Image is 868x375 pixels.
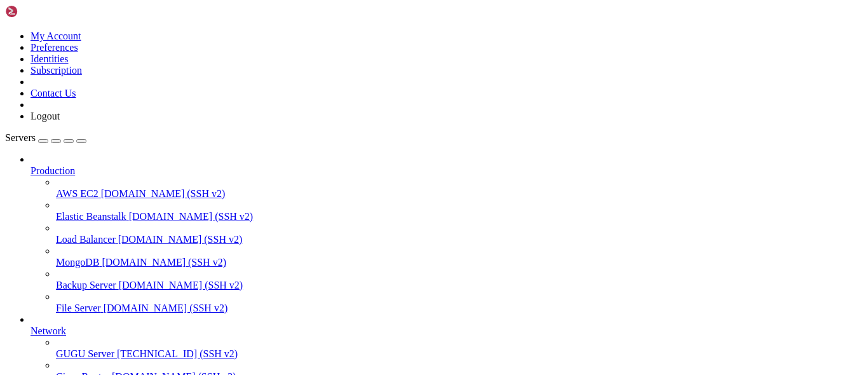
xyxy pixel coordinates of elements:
[101,188,226,199] span: [DOMAIN_NAME] (SSH v2)
[56,303,863,314] a: File Server [DOMAIN_NAME] (SSH v2)
[56,257,99,268] span: MongoDB
[104,303,228,313] span: [DOMAIN_NAME] (SSH v2)
[119,280,243,290] span: [DOMAIN_NAME] (SSH v2)
[31,31,81,41] a: My Account
[102,257,226,268] span: [DOMAIN_NAME] (SSH v2)
[31,154,863,314] li: Production
[56,177,863,200] li: AWS EC2 [DOMAIN_NAME] (SSH v2)
[5,5,78,18] img: Shellngn
[117,348,238,359] span: [TECHNICAL_ID] (SSH v2)
[56,291,863,314] li: File Server [DOMAIN_NAME] (SSH v2)
[31,65,82,76] a: Subscription
[56,348,114,359] span: GUGU Server
[118,234,243,245] span: [DOMAIN_NAME] (SSH v2)
[31,325,863,337] a: Network
[31,165,863,177] a: Production
[56,188,98,199] span: AWS EC2
[56,234,116,245] span: Load Balancer
[31,325,66,336] span: Network
[56,268,863,291] li: Backup Server [DOMAIN_NAME] (SSH v2)
[56,348,863,360] a: GUGU Server [TECHNICAL_ID] (SSH v2)
[31,165,75,176] span: Production
[56,280,116,290] span: Backup Server
[129,211,254,222] span: [DOMAIN_NAME] (SSH v2)
[56,200,863,222] li: Elastic Beanstalk [DOMAIN_NAME] (SSH v2)
[31,53,69,64] a: Identities
[31,111,60,121] a: Logout
[56,337,863,360] li: GUGU Server [TECHNICAL_ID] (SSH v2)
[56,211,126,222] span: Elastic Beanstalk
[56,303,101,313] span: File Server
[56,188,863,200] a: AWS EC2 [DOMAIN_NAME] (SSH v2)
[5,132,86,143] a: Servers
[56,245,863,268] li: MongoDB [DOMAIN_NAME] (SSH v2)
[5,132,36,143] span: Servers
[56,234,863,245] a: Load Balancer [DOMAIN_NAME] (SSH v2)
[31,88,76,99] a: Contact Us
[56,211,863,222] a: Elastic Beanstalk [DOMAIN_NAME] (SSH v2)
[56,280,863,291] a: Backup Server [DOMAIN_NAME] (SSH v2)
[56,257,863,268] a: MongoDB [DOMAIN_NAME] (SSH v2)
[56,222,863,245] li: Load Balancer [DOMAIN_NAME] (SSH v2)
[31,42,78,53] a: Preferences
